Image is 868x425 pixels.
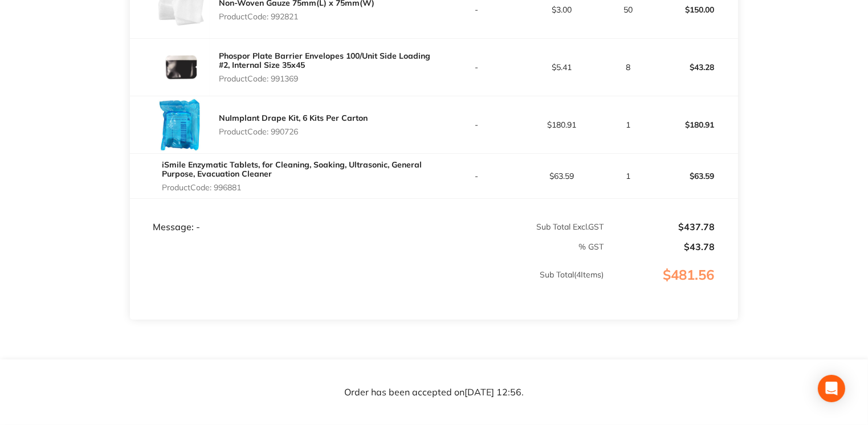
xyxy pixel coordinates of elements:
p: $63.59 [520,171,604,181]
p: $437.78 [605,222,715,232]
p: 1 [605,171,652,181]
p: - [435,120,519,129]
p: Sub Total ( 4 Items) [131,270,604,302]
div: Open Intercom Messenger [818,375,845,402]
p: Product Code: 991369 [219,74,434,83]
p: $180.91 [653,111,737,138]
p: % GST [131,242,604,251]
p: Product Code: 992821 [219,12,374,21]
p: $180.91 [520,120,604,129]
p: Product Code: 996881 [162,183,434,192]
p: Product Code: 990726 [219,127,368,136]
img: eTBkanducA [153,96,210,153]
p: $3.00 [520,5,604,14]
p: $63.59 [653,162,737,190]
p: - [435,63,519,72]
a: iSmile Enzymatic Tablets, for Cleaning, Soaking, Ultrasonic, General Purpose, Evacuation Cleaner [162,160,422,179]
p: $481.56 [605,267,737,306]
p: 50 [605,5,652,14]
p: Sub Total Excl. GST [435,222,604,231]
p: $5.41 [520,63,604,72]
td: Message: - [130,198,434,232]
p: 1 [605,120,652,129]
p: $43.28 [653,54,737,81]
a: NuImplant Drape Kit, 6 Kits Per Carton [219,113,368,123]
p: 8 [605,63,652,72]
p: - [435,171,519,181]
p: $43.78 [605,242,715,252]
img: ZWltYzZieA [153,39,210,96]
p: - [435,5,519,14]
a: Phospor Plate Barrier Envelopes 100/Unit Side Loading #2, Internal Size 35x45 [219,51,430,70]
p: Order has been accepted on [DATE] 12:56 . [344,387,524,398]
